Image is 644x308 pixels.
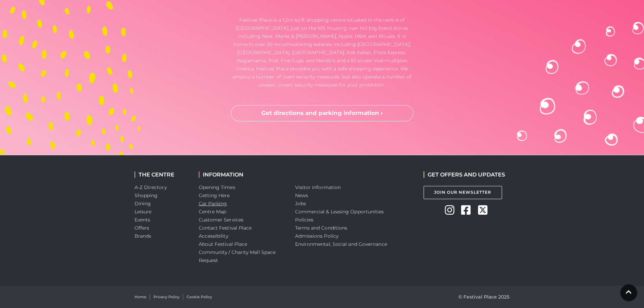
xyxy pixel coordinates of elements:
[153,294,180,300] a: Privacy Policy
[424,186,502,199] a: Join Our Newsletter
[295,217,314,223] a: Policies
[199,233,228,239] a: Accessibility
[199,217,244,223] a: Customer Services
[295,233,339,239] a: Admissions Policy
[199,209,226,215] a: Centre Map
[199,192,230,198] a: Getting Here
[135,200,151,207] a: Dining
[135,294,146,300] a: Home
[135,209,152,215] a: Leisure
[295,225,348,231] a: Terms and Conditions
[135,171,189,178] h2: THE CENTRE
[187,294,212,300] a: Cookie Policy
[295,241,387,247] a: Environmental, Social and Governance
[135,184,167,190] a: A-Z Directory
[199,184,235,190] a: Opening Times
[295,192,308,198] a: News
[424,171,505,178] h2: GET OFFERS AND UPDATES
[458,293,510,301] p: © Festival Place 2025
[135,192,158,198] a: Shopping
[199,249,276,263] a: Community / Charity Mall Space Request
[231,105,413,121] a: Get directions and parking information ›
[199,225,252,231] a: Contact Festival Place
[295,200,306,207] a: Jobs
[135,233,151,239] a: Brands
[231,16,413,89] p: Festival Place is a 1.2m sq ft shopping centre situated in the centre of [GEOGRAPHIC_DATA], just ...
[199,171,285,178] h2: INFORMATION
[135,217,150,223] a: Events
[135,225,149,231] a: Offers
[199,241,247,247] a: About Festival Place
[295,184,341,190] a: Visitor information
[199,200,227,207] a: Car Parking
[295,209,384,215] a: Commercial & Leasing Opportunities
